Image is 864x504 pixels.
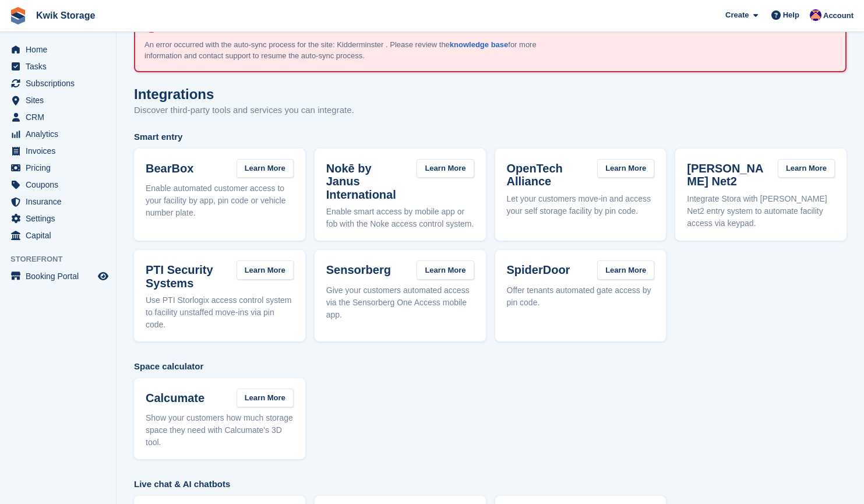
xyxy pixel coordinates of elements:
[6,58,110,75] a: menu
[6,75,110,91] a: menu
[134,131,847,144] span: Smart entry
[778,159,835,178] a: Learn More
[9,7,27,24] img: stora-icon-8386f47178a22dfd0bd8f6a31ec36ba5ce8667c1dd55bd0f319d3a0aa187defe.svg
[823,10,854,22] span: Account
[6,41,110,58] a: menu
[134,104,354,117] p: Discover third-party tools and services you can integrate.
[6,143,110,159] a: menu
[26,210,96,227] span: Settings
[6,268,110,284] a: menu
[6,210,110,227] a: menu
[26,58,96,75] span: Tasks
[146,263,224,290] h3: PTI Security Systems
[417,260,474,280] a: Learn More
[146,162,193,175] h3: BearBox
[6,160,110,176] a: menu
[6,92,110,108] a: menu
[326,284,474,321] p: Give your customers automated access via the Sensorberg One Access mobile app.
[31,6,100,25] a: Kwik Storage
[597,159,654,178] a: Learn More
[450,40,508,49] a: knowledge base
[810,9,821,21] img: Jade Stanley
[507,263,570,277] h3: SpiderDoor
[237,159,294,178] a: Learn More
[10,253,116,265] span: Storefront
[6,177,110,193] a: menu
[6,227,110,244] a: menu
[687,193,835,230] p: Integrate Stora with [PERSON_NAME] Net2 entry system to automate facility access via keypad.
[146,392,204,405] h3: Calcumate
[144,39,552,62] p: An error occurred with the auto-sync process for the site: Kidderminster . Please review the for ...
[507,284,655,309] p: Offer tenants automated gate access by pin code.
[26,193,96,210] span: Insurance
[6,193,110,210] a: menu
[783,9,799,21] span: Help
[146,294,294,331] p: Use PTI Storlogix access control system to facility unstaffed move-ins via pin code.
[96,269,110,283] a: Preview store
[597,260,654,280] a: Learn More
[26,126,96,142] span: Analytics
[134,478,847,491] span: Live chat & AI chatbots
[26,227,96,244] span: Capital
[6,126,110,142] a: menu
[326,162,404,202] h3: Nokē by Janus International
[6,109,110,125] a: menu
[725,9,749,21] span: Create
[26,75,96,91] span: Subscriptions
[687,162,765,188] h3: [PERSON_NAME] Net2
[507,162,585,188] h3: OpenTech Alliance
[237,260,294,280] a: Learn More
[26,92,96,108] span: Sites
[26,160,96,176] span: Pricing
[417,159,474,178] a: Learn More
[26,268,96,284] span: Booking Portal
[146,412,294,449] p: Show your customers how much storage space they need with Calcumate's 3D tool.
[237,389,294,408] a: Learn More
[507,193,655,217] p: Let your customers move-in and access your self storage facility by pin code.
[326,263,391,277] h3: Sensorberg
[26,177,96,193] span: Coupons
[26,41,96,58] span: Home
[134,360,847,373] span: Space calculator
[26,109,96,125] span: CRM
[26,143,96,159] span: Invoices
[134,86,354,102] h1: Integrations
[146,182,294,219] p: Enable automated customer access to your facility by app, pin code or vehicle number plate.
[326,206,474,230] p: Enable smart access by mobile app or fob with the Noke access control system.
